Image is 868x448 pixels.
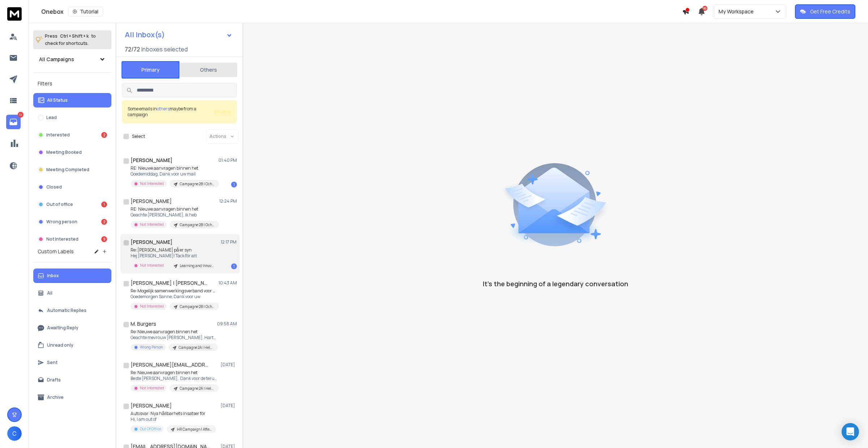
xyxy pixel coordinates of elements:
div: 1 [101,202,107,207]
p: Goedemiddag, Dank voor uw mail [131,171,217,177]
p: 10:43 AM [218,280,237,286]
h3: Inboxes selected [141,45,188,54]
button: Inbox [33,269,111,283]
p: Re: [PERSON_NAME] på er syn [131,247,217,253]
p: Campagne 2B | Ochtend: Huurrecht [GEOGRAPHIC_DATA], [GEOGRAPHIC_DATA], [GEOGRAPHIC_DATA] en [GEOG... [180,222,214,228]
h1: [PERSON_NAME] [131,402,172,409]
div: Some emails in maybe from a campaign [128,106,214,118]
p: Learning and Innovation Campaign | Whole Day [180,263,214,269]
p: Out Of Office [140,426,161,432]
p: Inbox [47,273,59,279]
p: Wrong Person [140,345,163,350]
p: Campagne 2B | Ochtend: Huurrecht [GEOGRAPHIC_DATA], [GEOGRAPHIC_DATA], [GEOGRAPHIC_DATA] en [GEOG... [180,181,214,187]
p: Hej [PERSON_NAME]! Tack för att [131,253,217,259]
button: Others [179,62,237,78]
p: Wrong person [46,219,77,225]
p: Goedemorgen Sanne, Dank voor uw [131,294,217,300]
button: All Inbox(s) [119,28,238,42]
button: Review [214,108,231,115]
p: Drafts [47,377,61,383]
button: Meeting Completed [33,162,111,177]
p: Beste [PERSON_NAME], Dank voor de terugkoppeling. Als [131,376,217,381]
button: Unread only [33,338,111,352]
div: 1 [231,182,237,187]
button: Closed [33,180,111,194]
p: Press to check for shortcuts. [45,33,96,47]
button: All [33,286,111,300]
p: Automatic Replies [47,308,86,313]
p: Not Interested [140,263,164,268]
button: All Status [33,93,111,107]
button: Get Free Credits [795,4,855,19]
p: Meeting Booked [46,149,82,155]
button: Wrong person2 [33,215,111,229]
h3: Custom Labels [38,248,74,255]
p: Not Interested [140,385,164,391]
p: Lead [46,115,57,121]
a: 14 [6,115,21,129]
p: It’s the beginning of a legendary conversation [483,279,628,289]
p: Not Interested [140,181,164,186]
p: Out of office [46,202,73,207]
p: [DATE] [221,403,237,409]
button: Out of office1 [33,197,111,212]
button: Primary [122,61,179,79]
p: My Workspace [719,8,757,15]
p: Not Interested [140,304,164,309]
div: 9 [101,236,107,242]
p: Hi, I am out of [131,417,216,422]
p: Campagne 2A | Hele Dag: [GEOGRAPHIC_DATA], [GEOGRAPHIC_DATA], [GEOGRAPHIC_DATA] en Flevolandgedur... [180,386,214,391]
h1: [PERSON_NAME] [131,198,172,205]
div: 2 [101,219,107,225]
p: 14 [18,112,24,118]
h1: [PERSON_NAME][EMAIL_ADDRESS][DOMAIN_NAME] [131,361,210,368]
p: 01:40 PM [218,157,237,163]
button: All Campaigns [33,52,111,67]
p: All [47,290,52,296]
button: Sent [33,355,111,370]
p: Archive [47,394,64,400]
button: Awaiting Reply [33,321,111,335]
p: All Status [47,97,68,103]
p: Unread only [47,342,73,348]
button: Archive [33,390,111,405]
p: Closed [46,184,62,190]
p: RE: Nieuwe aanvragen binnen het [131,206,217,212]
h1: [PERSON_NAME] [131,157,173,164]
h1: [PERSON_NAME] | [PERSON_NAME] Advocaten [131,279,210,287]
p: Not Interested [140,222,164,227]
p: HR Campaign | After Summer 2025 [177,427,212,432]
p: 09:58 AM [217,321,237,327]
button: Lead [33,110,111,125]
p: Autosvar: Nya hållbarhets insatser för [131,411,216,417]
p: Meeting Completed [46,167,89,173]
button: Automatic Replies [33,303,111,318]
p: Get Free Credits [810,8,850,15]
div: 1 [231,263,237,269]
span: 72 / 72 [125,45,140,54]
button: Interested2 [33,128,111,142]
button: Not Interested9 [33,232,111,246]
label: Select [132,134,145,139]
p: Campagne 2A | Hele Dag: [GEOGRAPHIC_DATA], [GEOGRAPHIC_DATA], [GEOGRAPHIC_DATA] en Flevolandgedur... [179,345,213,350]
h1: All Campaigns [39,56,74,63]
button: Tutorial [68,7,103,17]
p: Awaiting Reply [47,325,78,331]
p: 12:17 PM [221,239,237,245]
p: Sent [47,360,58,365]
p: Geachte mevrouw [PERSON_NAME], Hartelijk [131,335,217,341]
p: Campagne 2B | Ochtend: Huurrecht [GEOGRAPHIC_DATA], [GEOGRAPHIC_DATA], [GEOGRAPHIC_DATA] en [GEOG... [180,304,214,309]
div: 2 [101,132,107,138]
div: Onebox [41,7,682,17]
p: Not Interested [46,236,78,242]
p: Re: Nieuwe aanvragen binnen het [131,370,217,376]
button: Meeting Booked [33,145,111,160]
h1: [PERSON_NAME] [131,238,173,246]
button: C [7,426,22,441]
p: Re: Mogelijk samenwerkingsverband voor huurrechtzaken [131,288,217,294]
h3: Filters [33,79,111,89]
p: [DATE] [221,362,237,368]
p: Geachte [PERSON_NAME], Ik heb [131,212,217,218]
